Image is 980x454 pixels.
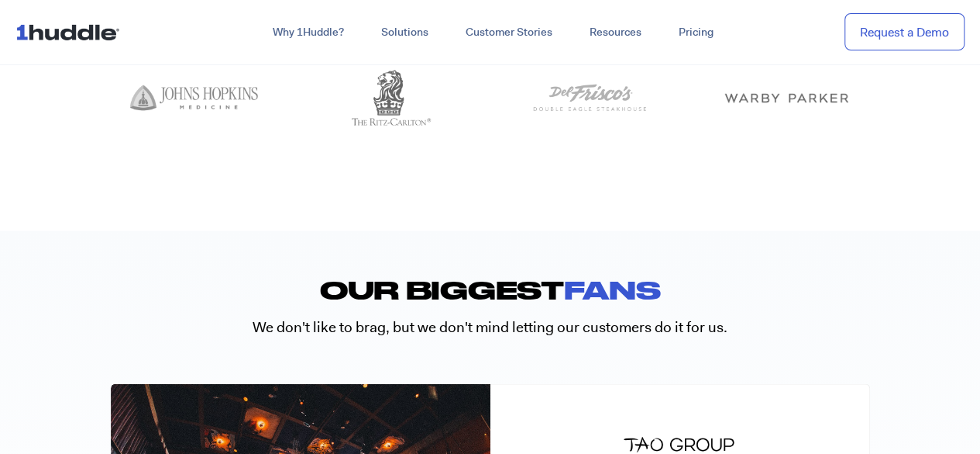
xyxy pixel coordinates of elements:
a: Solutions [363,19,447,47]
a: Why 1Huddle? [254,19,363,47]
img: download.png [129,84,258,111]
img: warbyparker-1.png [707,73,865,121]
a: Request a Demo [844,13,965,51]
h2: Our biggest [111,277,870,301]
img: 1200px-RitzCarlton.svg_.png [352,70,431,125]
a: Resources [571,19,660,47]
img: 85462del_logo.webp [530,80,648,115]
img: ... [15,17,126,47]
p: We don't like to brag, but we don't mind letting our customers do it for us. [111,317,870,338]
span: fans [563,274,660,303]
a: Pricing [660,19,732,47]
a: Customer Stories [447,19,571,47]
